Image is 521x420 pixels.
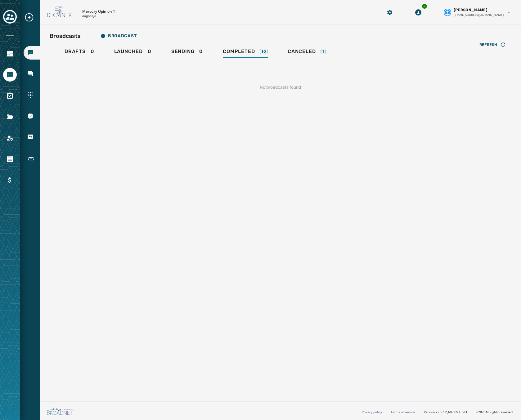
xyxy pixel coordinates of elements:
[24,88,40,102] a: Navigate to Sending Numbers
[3,110,17,124] a: Navigate to Files
[3,89,17,103] a: Navigate to Surveys
[24,109,40,123] a: Navigate to 10DLC Registration
[82,9,115,14] p: Mercury Opinion 1
[391,410,415,414] a: Terms of service
[283,45,331,60] a: Canceled1
[3,68,17,82] a: Navigate to Messaging
[436,410,471,414] span: v2.5.12_60c32c15fd37978ea97d18c88c1d5e69e1bdb78b
[24,46,40,60] a: Navigate to Broadcasts
[218,45,273,60] a: Completed10
[171,48,203,58] div: 0
[223,48,255,55] span: Completed
[24,130,40,144] a: Navigate to Keywords & Responders
[3,173,17,187] a: Navigate to Billing
[171,48,195,55] span: Sending
[421,3,428,9] div: 2
[114,48,151,58] div: 0
[50,32,81,40] h2: Broadcasts
[3,47,17,60] a: Navigate to Home
[479,42,497,47] span: Refresh
[3,131,17,145] a: Navigate to Account
[166,45,208,60] a: Sending0
[288,48,316,55] span: Canceled
[3,10,17,24] button: Toggle account select drawer
[24,12,39,22] button: Expand sub nav menu
[82,14,96,19] p: oogncaje
[65,48,86,55] span: Drafts
[413,7,424,18] button: Download Menu
[96,30,141,42] button: Broadcast
[454,7,487,12] span: [PERSON_NAME]
[60,45,99,60] a: Drafts0
[114,48,143,55] span: Launched
[441,5,514,20] button: User settings
[109,45,156,60] a: Launched0
[474,40,511,50] button: Refresh
[50,74,511,101] div: No broadcasts found
[424,410,471,414] span: Version
[454,12,504,17] span: [EMAIL_ADDRESS][DOMAIN_NAME]
[24,151,40,166] a: Navigate to Short Links
[24,67,40,81] a: Navigate to Inbox
[476,410,514,414] span: © 2025 All rights reserved.
[362,410,382,414] a: Privacy policy
[3,152,17,166] a: Navigate to Orders
[65,48,94,58] div: 0
[321,49,326,54] div: 1
[101,34,137,38] span: Broadcast
[384,7,395,18] button: Manage global settings
[260,49,268,54] div: 10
